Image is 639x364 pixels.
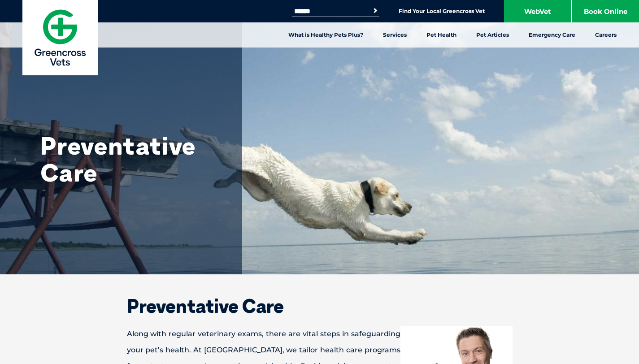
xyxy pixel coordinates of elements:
[371,6,380,15] button: Search
[519,22,585,48] a: Emergency Care
[40,132,220,186] h1: Preventative Care
[466,22,519,48] a: Pet Articles
[585,22,626,48] a: Careers
[96,297,544,316] h1: Preventative Care
[373,22,417,48] a: Services
[278,22,373,48] a: What is Healthy Pets Plus?
[399,8,485,15] a: Find Your Local Greencross Vet
[417,22,466,48] a: Pet Health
